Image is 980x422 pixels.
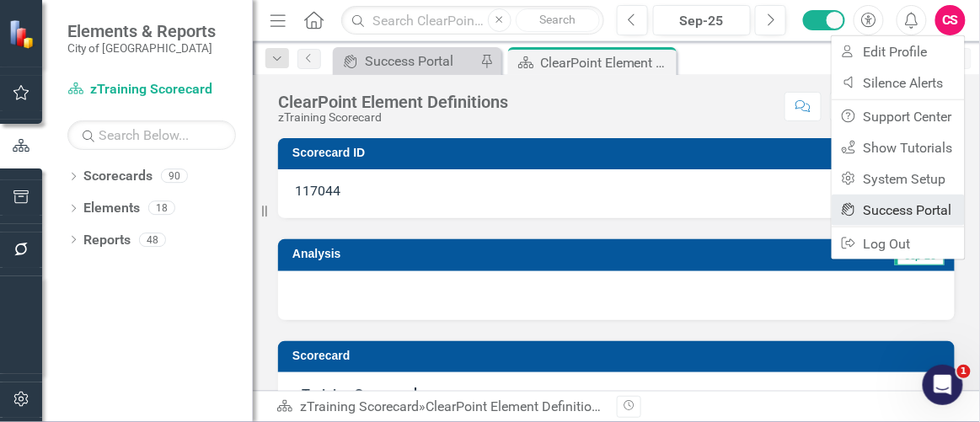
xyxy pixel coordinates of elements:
[276,398,604,417] div: »
[365,51,476,72] div: Success Portal
[426,398,606,414] div: ClearPoint Element Definitions
[923,365,963,405] iframe: Intercom live chat
[292,147,946,159] h3: Scorecard ID
[83,231,131,250] a: Reports
[292,350,946,362] h3: Scorecard
[832,195,965,226] a: Success Portal
[659,11,745,31] div: Sep-25
[67,21,216,41] span: Elements & Reports
[300,398,419,414] a: zTraining Scorecard
[935,5,966,35] button: CS
[516,8,600,32] button: Search
[148,201,175,216] div: 18
[540,52,672,73] div: ClearPoint Element Definitions
[341,6,604,35] input: Search ClearPoint...
[832,36,965,67] a: Edit Profile
[832,163,965,195] a: System Setup
[278,93,508,111] div: ClearPoint Element Definitions
[832,228,965,259] a: Log Out
[832,132,965,163] a: Show Tutorials
[295,386,417,402] strong: zTraining Scorecard
[653,5,751,35] button: Sep-25
[83,199,140,218] a: Elements
[161,169,188,184] div: 90
[139,232,166,247] div: 48
[67,120,236,150] input: Search Below...
[67,80,236,99] a: zTraining Scorecard
[83,167,153,186] a: Scorecards
[67,41,216,55] small: City of [GEOGRAPHIC_DATA]
[957,365,971,378] span: 1
[832,67,965,99] a: Silence Alerts
[337,51,476,72] a: Success Portal
[292,248,610,260] h3: Analysis
[832,101,965,132] a: Support Center
[278,111,508,124] div: zTraining Scorecard
[278,169,955,218] div: 117044
[539,13,576,26] span: Search
[8,19,38,49] img: ClearPoint Strategy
